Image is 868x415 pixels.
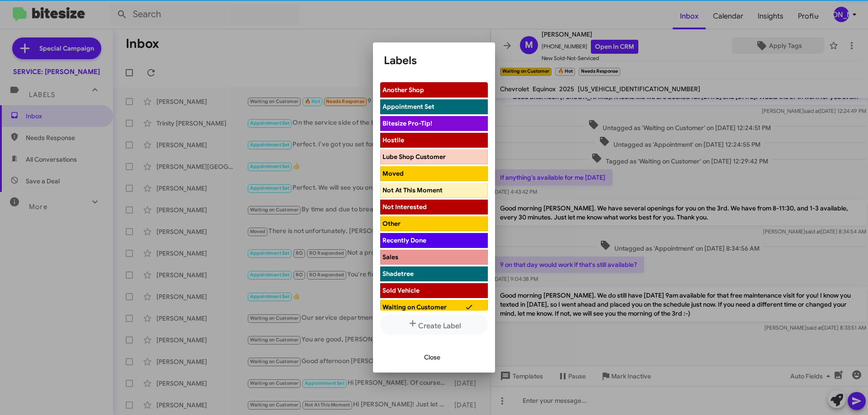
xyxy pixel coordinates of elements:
span: Sales [382,253,398,261]
span: Appointment Set [382,103,434,111]
span: Close [424,349,440,365]
span: Recently Done [382,236,426,244]
button: Create Label [380,314,488,335]
span: Hostile [382,136,404,144]
span: Sold Vehicle [382,286,420,294]
button: Close [417,349,448,365]
span: Another Shop [382,86,424,94]
span: Not Interested [382,203,427,211]
span: Lube Shop Customer [382,153,446,161]
span: Bitesize Pro-Tip! [382,119,432,127]
span: Waiting on Customer [382,303,447,311]
h1: Labels [384,53,484,68]
span: Shadetree [382,270,414,278]
span: Moved [382,169,404,177]
span: Not At This Moment [382,186,443,194]
span: Other [382,219,401,228]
